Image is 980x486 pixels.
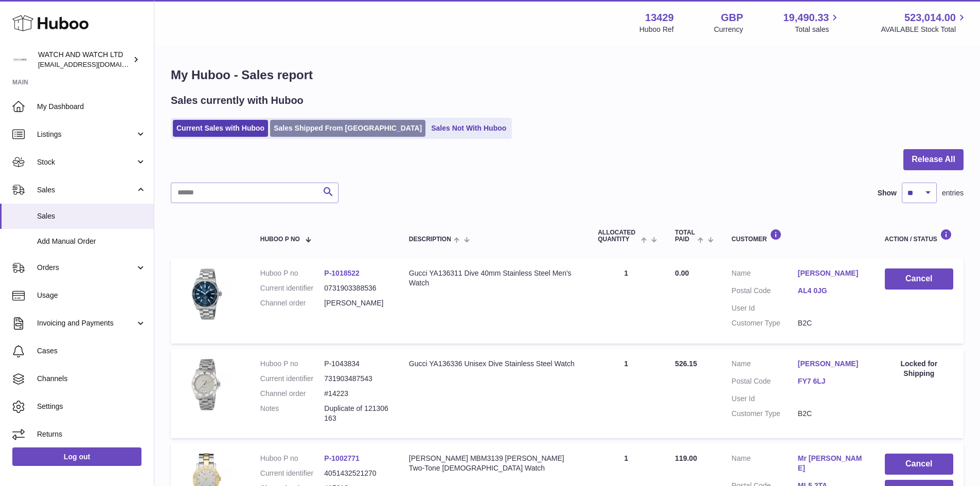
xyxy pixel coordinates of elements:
[714,25,743,34] div: Currency
[409,236,451,243] span: Description
[37,318,135,328] span: Invoicing and Payments
[37,130,135,139] span: Listings
[732,303,798,313] dt: User Id
[37,402,146,411] span: Settings
[721,11,743,25] strong: GBP
[171,67,964,83] h1: My Huboo - Sales report
[732,268,798,281] dt: Name
[675,269,689,277] span: 0.00
[798,286,864,296] a: AL4 0JG
[878,188,897,198] label: Show
[732,376,798,389] dt: Postal Code
[732,409,798,419] dt: Customer Type
[881,25,968,34] span: AVAILABLE Stock Total
[587,258,665,344] td: 1
[783,11,841,34] a: 19,490.33 Total sales
[324,469,388,478] dd: 4051432521270
[409,359,577,369] div: Gucci YA136336 Unisex Dive Stainless Steel Watch
[37,157,135,167] span: Stock
[324,269,360,277] a: P-1018522
[881,11,968,34] a: 523,014.00 AVAILABLE Stock Total
[798,359,864,369] a: [PERSON_NAME]
[260,268,325,278] dt: Huboo P no
[260,283,325,293] dt: Current identifier
[409,454,577,473] div: [PERSON_NAME] MBM3139 [PERSON_NAME] Two-Tone [DEMOGRAPHIC_DATA] Watch
[783,11,829,25] span: 19,490.33
[675,454,697,462] span: 119.00
[171,94,304,107] h2: Sales currently with Huboo
[587,349,665,438] td: 1
[795,25,841,34] span: Total sales
[37,102,146,112] span: My Dashboard
[885,268,953,290] button: Cancel
[598,229,638,243] span: ALLOCATED Quantity
[260,389,325,399] dt: Channel order
[181,359,233,410] img: 1746528863.jpg
[732,229,864,243] div: Customer
[798,454,864,473] a: Mr [PERSON_NAME]
[409,268,577,288] div: Gucci YA136311 Dive 40mm Stainless Steel Men's Watch
[260,404,325,423] dt: Notes
[38,60,151,68] span: [EMAIL_ADDRESS][DOMAIN_NAME]
[324,454,360,462] a: P-1002771
[885,359,953,379] div: Locked for Shipping
[260,469,325,478] dt: Current identifier
[260,298,325,308] dt: Channel order
[732,394,798,404] dt: User Id
[942,188,964,198] span: entries
[12,52,28,67] img: internalAdmin-13429@internal.huboo.com
[732,454,798,476] dt: Name
[173,120,268,137] a: Current Sales with Huboo
[270,120,425,137] a: Sales Shipped From [GEOGRAPHIC_DATA]
[798,409,864,419] dd: B2C
[37,237,146,246] span: Add Manual Order
[38,50,131,69] div: WATCH AND WATCH LTD
[798,318,864,328] dd: B2C
[904,11,956,25] span: 523,014.00
[798,268,864,278] a: [PERSON_NAME]
[37,211,146,221] span: Sales
[37,291,146,300] span: Usage
[732,359,798,371] dt: Name
[885,454,953,475] button: Cancel
[324,389,388,399] dd: #14223
[324,374,388,384] dd: 731903487543
[645,11,674,25] strong: 13429
[37,185,135,195] span: Sales
[260,359,325,369] dt: Huboo P no
[37,374,146,384] span: Channels
[324,404,388,423] p: Duplicate of 121306163
[37,263,135,273] span: Orders
[639,25,674,34] div: Huboo Ref
[324,359,388,369] dd: P-1043834
[798,376,864,386] a: FY7 6LJ
[675,359,697,368] span: 526.15
[37,429,146,439] span: Returns
[732,286,798,298] dt: Postal Code
[324,283,388,293] dd: 0731903388536
[37,346,146,356] span: Cases
[885,229,953,243] div: Action / Status
[260,454,325,463] dt: Huboo P no
[675,229,695,243] span: Total paid
[12,447,141,466] a: Log out
[260,374,325,384] dt: Current identifier
[427,120,510,137] a: Sales Not With Huboo
[324,298,388,308] dd: [PERSON_NAME]
[903,149,964,170] button: Release All
[181,268,233,320] img: 1730887665.jpg
[260,236,300,243] span: Huboo P no
[732,318,798,328] dt: Customer Type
